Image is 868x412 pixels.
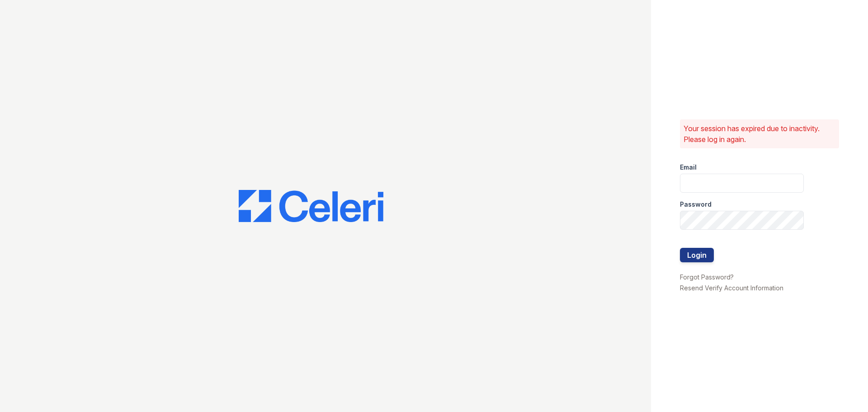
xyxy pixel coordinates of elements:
img: CE_Logo_Blue-a8612792a0a2168367f1c8372b55b34899dd931a85d93a1a3d3e32e68fde9ad4.png [239,190,383,223]
a: Forgot Password? [680,273,734,281]
p: Your session has expired due to inactivity. Please log in again. [684,123,835,145]
a: Resend Verify Account Information [680,284,783,292]
label: Password [680,200,712,209]
label: Email [680,163,697,172]
button: Login [680,248,714,262]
